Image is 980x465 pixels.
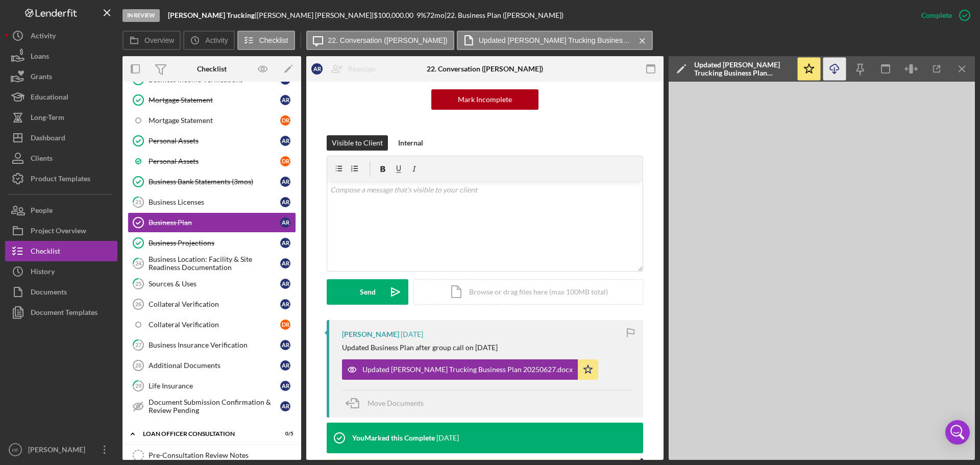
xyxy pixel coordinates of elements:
[149,116,280,125] div: Mortgage Statement
[348,59,376,79] div: Reassign
[128,376,296,396] a: 29Life InsuranceAR
[135,260,142,266] tspan: 24
[280,320,290,330] div: D R
[168,11,255,19] b: [PERSON_NAME] Trucking
[280,401,290,411] div: A R
[149,398,280,414] div: Document Submission Confirmation & Review Pending
[911,5,975,26] button: Complete
[168,11,257,19] div: |
[445,11,563,19] div: | 22. Business Plan ([PERSON_NAME])
[362,365,573,374] div: Updated [PERSON_NAME] Trucking Business Plan 20250627.docx
[669,82,975,460] iframe: Document Preview
[280,279,290,289] div: A R
[128,355,296,376] a: 28Additional DocumentsAR
[128,212,296,233] a: Business PlanAR
[128,274,296,294] a: 25Sources & UsesAR
[237,31,295,50] button: Checklist
[128,172,296,192] a: Business Bank Statements (3mos)AR
[280,177,290,187] div: A R
[183,31,234,50] button: Activity
[128,314,296,335] a: Collateral VerificationDR
[12,447,19,453] text: HF
[945,420,970,445] div: Open Intercom Messenger
[342,359,598,380] button: Updated [PERSON_NAME] Trucking Business Plan 20250627.docx
[427,65,543,73] div: 22. Conversation ([PERSON_NAME])
[306,31,454,50] button: 22. Conversation ([PERSON_NAME])
[26,439,92,462] div: [PERSON_NAME]
[149,451,296,459] div: Pre-Consultation Review Notes
[457,31,653,50] button: Updated [PERSON_NAME] Trucking Business Plan 20250627.docx
[205,36,228,44] label: Activity
[128,253,296,274] a: 24Business Location: Facility & Site Readiness DocumentationAR
[128,233,296,253] a: Business ProjectionsAR
[135,301,141,307] tspan: 26
[149,198,280,206] div: Business Licenses
[306,59,386,79] button: ARReassign
[128,90,296,110] a: Mortgage StatementAR
[149,361,280,370] div: Additional Documents
[280,197,290,207] div: A R
[374,11,416,19] div: $100,000.00
[416,11,426,19] div: 9 %
[128,192,296,212] a: 21Business LicensesAR
[342,344,498,352] div: Updated Business Plan after group call on [DATE]
[426,11,445,19] div: 72 mo
[135,199,141,205] tspan: 21
[128,294,296,314] a: 26Collateral VerificationAR
[694,61,791,77] div: Updated [PERSON_NAME] Trucking Business Plan 20250627.docx
[128,110,296,131] a: Mortgage StatementDR
[342,390,434,416] button: Move Documents
[149,157,280,165] div: Personal Assets
[257,11,374,19] div: [PERSON_NAME] [PERSON_NAME] |
[149,137,280,145] div: Personal Assets
[393,135,428,151] button: Internal
[921,5,952,26] div: Complete
[128,396,296,417] a: Document Submission Confirmation & Review PendingAR
[149,280,280,288] div: Sources & Uses
[327,135,388,151] button: Visible to Client
[280,360,290,371] div: A R
[342,330,399,338] div: [PERSON_NAME]
[197,65,227,73] div: Checklist
[280,156,290,166] div: D R
[149,321,280,329] div: Collateral Verification
[122,9,160,22] div: In Review
[328,36,448,44] label: 22. Conversation ([PERSON_NAME])
[280,238,290,248] div: A R
[360,279,376,305] div: Send
[275,431,293,437] div: 0 / 5
[149,239,280,247] div: Business Projections
[431,89,538,110] button: Mark Incomplete
[128,335,296,355] a: 27Business Insurance VerificationAR
[122,31,181,50] button: Overview
[280,340,290,350] div: A R
[135,280,141,287] tspan: 25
